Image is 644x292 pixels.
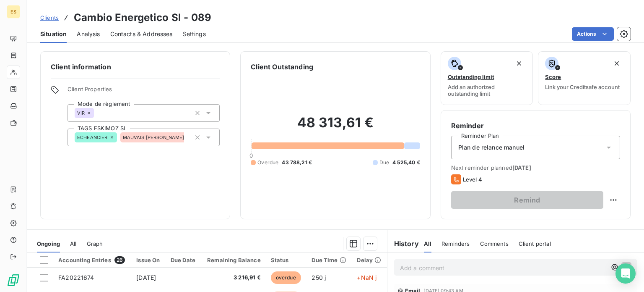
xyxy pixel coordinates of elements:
[615,263,636,284] div: Open Intercom Messenger
[392,159,420,166] span: 4 525,40 €
[58,256,126,264] div: Accounting Entries
[123,135,184,140] span: MAUVAIS [PERSON_NAME]
[257,159,278,166] span: Overdue
[40,13,59,22] a: Clients
[68,86,220,97] span: Client Properties
[51,62,220,72] h6: Client information
[171,257,196,263] div: Due Date
[184,134,191,141] input: Add a tag
[572,27,614,41] button: Actions
[538,51,631,105] button: ScoreLink your Creditsafe account
[512,164,531,171] span: [DATE]
[70,240,76,247] span: All
[40,30,67,38] span: Situation
[77,30,100,38] span: Analysis
[282,159,312,166] span: 43 788,21 €
[424,240,431,247] span: All
[249,152,253,159] span: 0
[271,257,302,263] div: Status
[37,240,60,247] span: Ongoing
[441,51,533,105] button: Outstanding limitAdd an authorized outstanding limit
[77,135,108,140] span: ECHEANCIER
[183,30,206,38] span: Settings
[357,274,377,281] span: +NaN j
[451,191,603,209] button: Remind
[7,5,20,18] div: ES
[448,74,494,80] span: Outstanding limit
[74,10,211,25] h3: Cambio Energetico Sl - 089
[379,159,389,166] span: Due
[451,121,620,131] h6: Reminder
[206,257,260,263] div: Remaining Balance
[271,271,301,284] span: overdue
[545,74,561,80] span: Score
[87,240,103,247] span: Graph
[545,84,620,90] span: Link your Creditsafe account
[387,239,419,249] h6: History
[136,257,161,263] div: Issue On
[40,14,59,21] span: Clients
[519,240,551,247] span: Client portal
[312,257,347,263] div: Due Time
[312,274,326,281] span: 250 j
[77,110,85,116] span: VIR
[451,164,620,171] span: Next reminder planned
[114,256,125,264] span: 26
[7,274,20,287] img: Logo LeanPay
[94,109,101,117] input: Add a tag
[251,114,420,139] h2: 48 313,61 €
[458,143,525,152] span: Plan de relance manuel
[136,274,156,281] span: [DATE]
[58,274,94,281] span: FA20221674
[441,240,470,247] span: Reminders
[110,30,173,38] span: Contacts & Addresses
[206,274,260,282] span: 3 216,91 €
[480,240,509,247] span: Comments
[251,62,313,72] h6: Client Outstanding
[463,176,482,183] span: Level 4
[357,257,382,263] div: Delay
[448,84,526,97] span: Add an authorized outstanding limit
